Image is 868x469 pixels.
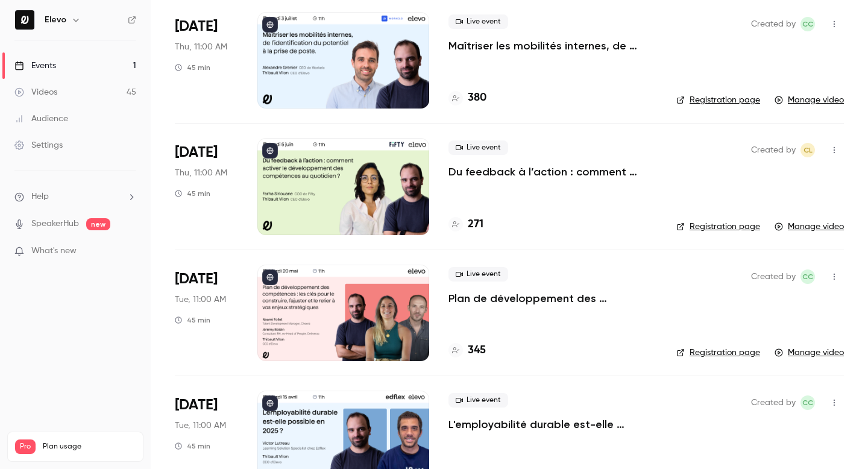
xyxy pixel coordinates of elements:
[175,441,210,451] div: 45 min
[14,190,136,203] li: help-dropdown-opener
[468,90,486,106] h4: 380
[14,60,56,72] div: Events
[751,269,796,284] span: Created by
[802,395,813,410] span: CC
[468,216,483,233] h4: 271
[175,294,226,306] span: Tue, 11:00 AM
[448,90,486,106] a: 380
[775,347,844,359] a: Manage video
[802,17,813,31] span: CC
[14,86,57,98] div: Videos
[175,41,227,53] span: Thu, 11:00 AM
[448,14,508,29] span: Live event
[14,113,68,125] div: Audience
[676,347,760,359] a: Registration page
[676,94,760,106] a: Registration page
[43,442,136,452] span: Plan usage
[45,14,66,26] h6: Elevo
[676,221,760,233] a: Registration page
[175,189,210,198] div: 45 min
[751,143,796,157] span: Created by
[800,143,815,157] span: Clara Louiset
[448,291,657,306] a: Plan de développement des compétences : les clés pour le construire, l’ajuster et le relier à vos...
[175,395,218,415] span: [DATE]
[175,63,210,72] div: 45 min
[175,138,238,234] div: Jun 5 Thu, 11:00 AM (Europe/Paris)
[448,140,508,155] span: Live event
[800,269,815,284] span: Clara Courtillier
[802,269,813,284] span: CC
[31,190,49,203] span: Help
[122,246,136,257] iframe: Noticeable Trigger
[31,218,79,230] a: SpeakerHub
[86,218,110,230] span: new
[751,395,796,410] span: Created by
[175,265,238,361] div: May 20 Tue, 11:00 AM (Europe/Paris)
[448,417,657,432] a: L'employabilité durable est-elle possible en 2025 ?
[775,221,844,233] a: Manage video
[804,143,813,157] span: CL
[800,395,815,410] span: Clara Courtillier
[448,393,508,408] span: Live event
[448,216,483,233] a: 271
[175,269,218,289] span: [DATE]
[751,17,796,31] span: Created by
[15,10,34,30] img: Elevo
[468,342,486,359] h4: 345
[175,17,218,36] span: [DATE]
[448,342,486,359] a: 345
[775,94,844,106] a: Manage video
[448,267,508,282] span: Live event
[448,165,657,179] a: Du feedback à l’action : comment activer le développement des compétences au quotidien ?
[31,245,77,257] span: What's new
[800,17,815,31] span: Clara Courtillier
[175,420,226,432] span: Tue, 11:00 AM
[175,12,238,109] div: Jul 3 Thu, 11:00 AM (Europe/Paris)
[448,39,657,53] a: Maîtriser les mobilités internes, de l’identification du potentiel à la prise de poste.
[175,315,210,325] div: 45 min
[14,139,63,151] div: Settings
[175,167,227,179] span: Thu, 11:00 AM
[15,439,36,454] span: Pro
[175,143,218,162] span: [DATE]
